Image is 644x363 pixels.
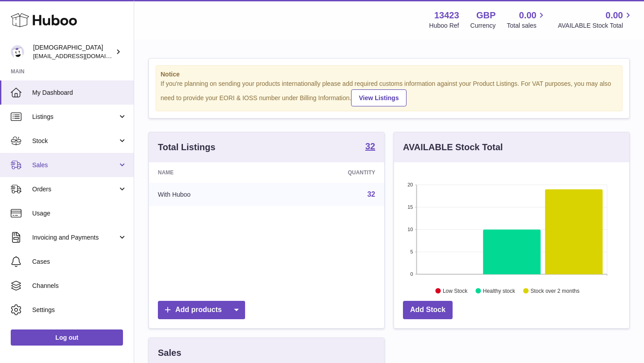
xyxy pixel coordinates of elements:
[410,249,413,254] text: 5
[158,141,216,153] h3: Total Listings
[32,89,127,97] span: My Dashboard
[558,9,633,30] a: 0.00 AVAILABLE Stock Total
[476,9,496,21] strong: GBP
[32,257,127,266] span: Cases
[32,161,118,169] span: Sales
[403,301,453,319] a: Add Stock
[11,329,123,346] a: Log out
[33,43,114,60] div: [DEMOGRAPHIC_DATA]
[470,21,496,30] div: Currency
[407,227,413,232] text: 10
[365,142,375,151] strong: 32
[519,9,537,21] span: 0.00
[273,162,384,183] th: Quantity
[434,9,459,21] strong: 13423
[32,137,118,145] span: Stock
[407,204,413,210] text: 15
[32,209,127,218] span: Usage
[507,21,547,30] span: Total sales
[32,185,118,194] span: Orders
[11,45,24,59] img: olgazyuz@outlook.com
[32,113,118,121] span: Listings
[410,271,413,277] text: 0
[32,282,127,290] span: Channels
[161,80,618,106] div: If you're planning on sending your products internationally please add required customs informati...
[407,182,413,187] text: 20
[530,287,579,294] text: Stock over 2 months
[606,9,623,21] span: 0.00
[429,21,459,30] div: Huboo Ref
[483,287,516,294] text: Healthy stock
[367,190,375,198] a: 32
[161,70,618,79] strong: Notice
[558,21,633,30] span: AVAILABLE Stock Total
[351,89,406,106] a: View Listings
[507,9,547,30] a: 0.00 Total sales
[403,141,503,153] h3: AVAILABLE Stock Total
[365,142,375,152] a: 32
[443,287,468,294] text: Low Stock
[158,347,181,359] h3: Sales
[149,183,273,206] td: With Huboo
[149,162,273,183] th: Name
[32,233,118,242] span: Invoicing and Payments
[32,306,127,314] span: Settings
[33,52,131,59] span: [EMAIL_ADDRESS][DOMAIN_NAME]
[158,301,245,319] a: Add products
